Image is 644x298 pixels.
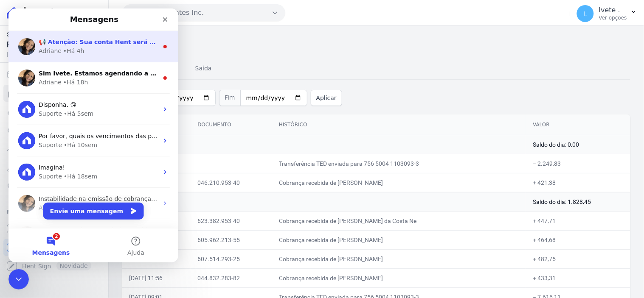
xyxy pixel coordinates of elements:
div: Suporte [30,101,53,110]
td: − 2.249,83 [526,154,630,173]
td: + 447,71 [526,211,630,230]
button: Envie uma mensagem [35,194,135,211]
p: Ver opções [599,14,627,21]
img: Profile image for Suporte [10,124,27,141]
span: I. [584,11,588,17]
span: Sim Ivete. Estamos agendando a reunião para que seja explicado e alinhado as informações. [30,61,341,68]
div: Adriane [30,38,53,47]
td: Cobrança recebida de [PERSON_NAME] [272,230,526,249]
span: [DATE] 11:40 [7,50,91,58]
h2: Extrato [122,33,630,52]
td: 044.832.283-82 [191,268,272,287]
a: Negativação [3,178,105,195]
span: Por favor, quais os vencimentos das parcelas? [30,124,168,131]
td: Transferência TED enviada para 756 5004 1103093-3 [272,154,526,173]
div: • Há 18h [55,70,80,78]
div: • Há 10sem [55,132,89,141]
th: Documento [191,114,272,135]
a: Extrato [3,85,105,102]
p: Ivete . [599,6,627,14]
td: Cobrança recebida de [PERSON_NAME] [272,173,526,192]
span: Disponha. 😘 [30,93,68,100]
a: Conta Hent Novidade [3,239,105,256]
td: 607.514.293-25 [191,249,272,268]
td: 623.382.953-40 [191,211,272,230]
div: Adriane [30,70,53,78]
button: Ribeiro Cervantes Inc. [122,4,285,21]
td: Cobrança recebida de [PERSON_NAME] [272,249,526,268]
nav: Sidebar [7,66,101,275]
td: + 482,75 [526,249,630,268]
div: • Há 5sem [55,101,85,110]
div: • Há 18sem [55,164,89,173]
td: Saldo do dia: 0,00 [526,135,630,154]
td: Saldo do dia: 1.828,45 [526,192,630,211]
iframe: Intercom live chat [8,8,178,262]
td: + 421,38 [526,173,630,192]
button: Ajuda [85,220,170,254]
img: Profile image for Adriane [10,218,27,235]
td: [DATE] [122,135,526,154]
td: + 464,68 [526,230,630,249]
span: Fim [219,90,240,106]
div: Plataformas [7,207,101,217]
img: Profile image for Suporte [10,155,27,172]
td: Cobrança recebida de [PERSON_NAME] [272,268,526,287]
td: 605.962.213-55 [191,230,272,249]
span: Saldo atual [7,30,91,39]
a: Troca de Arquivos [3,141,105,158]
div: Suporte [30,164,53,173]
img: Profile image for Suporte [10,92,27,109]
iframe: Intercom live chat [8,269,29,290]
th: Valor [526,114,630,135]
td: + 433,31 [526,268,630,287]
a: Recebíveis [3,220,105,237]
button: I. Ivete . Ver opções [570,2,644,25]
img: Profile image for Adriane [10,61,27,78]
td: 046.210.953-40 [191,173,272,192]
td: [DATE] 11:56 [122,268,191,287]
td: [DATE] [122,192,526,211]
a: Clientes [3,159,105,176]
a: Saída [194,58,214,80]
img: Profile image for Adriane [10,30,27,47]
span: Ajuda [119,241,136,247]
div: • Há 4h [55,38,76,47]
a: Nova transferência [3,103,105,120]
a: Pagamentos [3,122,105,139]
div: Suporte [30,132,53,141]
div: Adriane [30,195,53,204]
img: Profile image for Adriane [10,187,27,203]
td: Cobrança recebida de [PERSON_NAME] da Costa Ne [272,211,526,230]
button: Aplicar [311,90,342,106]
span: R$ 0,00 [7,39,91,50]
th: Histórico [272,114,526,135]
span: Imagina! [30,156,56,162]
span: Mensagens [24,241,62,247]
a: Cobranças [3,66,105,83]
